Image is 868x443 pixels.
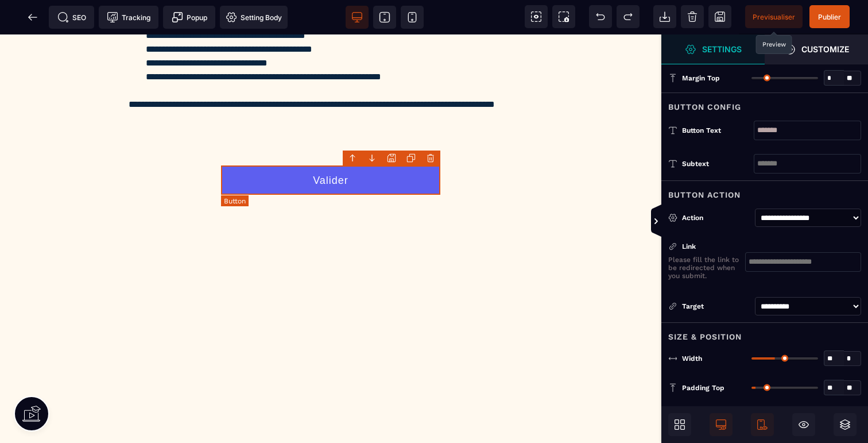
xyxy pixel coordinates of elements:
[801,45,849,53] strong: Customize
[682,354,702,363] span: Width
[702,45,742,53] strong: Settings
[753,13,795,21] span: Previsualiser
[525,5,548,28] span: View components
[682,158,754,170] div: Subtext
[710,413,733,436] span: Desktop Only
[792,413,815,436] span: Hide/Show Block
[661,180,868,202] div: Button Action
[682,383,724,392] span: Padding Top
[682,125,754,136] div: Button Text
[765,34,868,64] span: Open Style Manager
[751,413,774,436] span: Mobile Only
[834,413,857,436] span: Open Layers
[668,256,745,280] p: Please fill the link to be redirected when you submit.
[221,131,440,160] button: Valider
[682,74,720,83] span: Margin Top
[226,11,282,23] span: Setting Body
[745,5,803,28] span: Preview
[172,11,207,23] span: Popup
[682,212,750,224] div: Action
[107,11,150,23] span: Tracking
[661,93,868,114] div: Button Config
[552,5,575,28] span: Screenshot
[661,322,868,344] div: Size & Position
[818,13,841,21] span: Publier
[668,413,691,436] span: Open Blocks
[668,241,745,252] div: Link
[668,301,750,312] div: Target
[661,34,765,64] span: Settings
[57,11,86,23] span: SEO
